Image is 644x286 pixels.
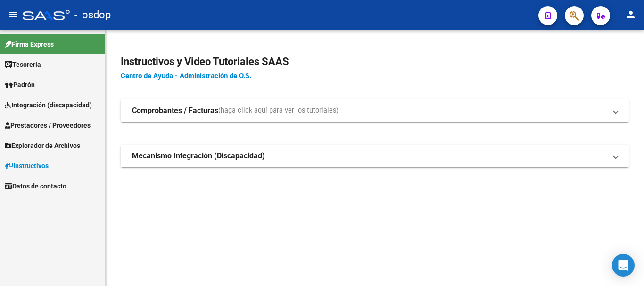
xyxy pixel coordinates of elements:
[5,39,54,49] span: Firma Express
[5,100,92,110] span: Integración (discapacidad)
[121,145,629,167] mat-expansion-panel-header: Mecanismo Integración (Discapacidad)
[612,254,635,277] div: Open Intercom Messenger
[5,59,41,70] span: Tesorería
[74,5,111,25] span: - osdop
[5,140,80,151] span: Explorador de Archivos
[8,9,19,20] mat-icon: menu
[5,181,66,191] span: Datos de contacto
[121,53,629,71] h2: Instructivos y Video Tutoriales SAAS
[121,72,251,80] a: Centro de Ayuda - Administración de O.S.
[218,106,339,116] span: (haga click aquí para ver los tutoriales)
[625,9,636,20] mat-icon: person
[132,106,218,116] strong: Comprobantes / Facturas
[5,161,49,171] span: Instructivos
[132,151,265,161] strong: Mecanismo Integración (Discapacidad)
[5,80,35,90] span: Padrón
[121,99,629,122] mat-expansion-panel-header: Comprobantes / Facturas(haga click aquí para ver los tutoriales)
[5,120,91,131] span: Prestadores / Proveedores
